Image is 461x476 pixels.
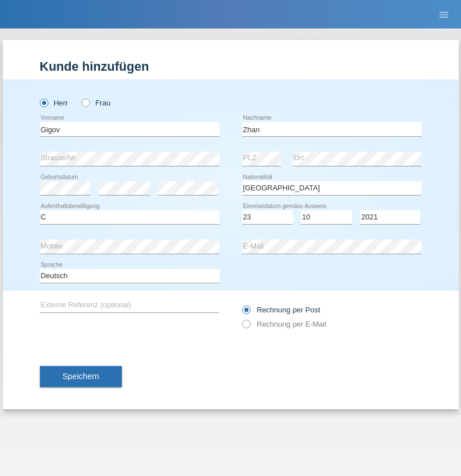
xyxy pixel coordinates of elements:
label: Frau [81,99,111,107]
input: Frau [81,99,89,106]
label: Rechnung per Post [242,306,320,314]
input: Rechnung per Post [242,306,250,320]
i: menu [438,9,450,21]
h1: Kunde hinzufügen [40,59,422,74]
label: Herr [40,99,68,107]
a: menu [433,11,455,18]
input: Rechnung per E-Mail [242,320,250,334]
input: Herr [40,99,47,106]
button: Speichern [40,366,122,388]
label: Rechnung per E-Mail [242,320,327,328]
span: Speichern [63,372,99,381]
